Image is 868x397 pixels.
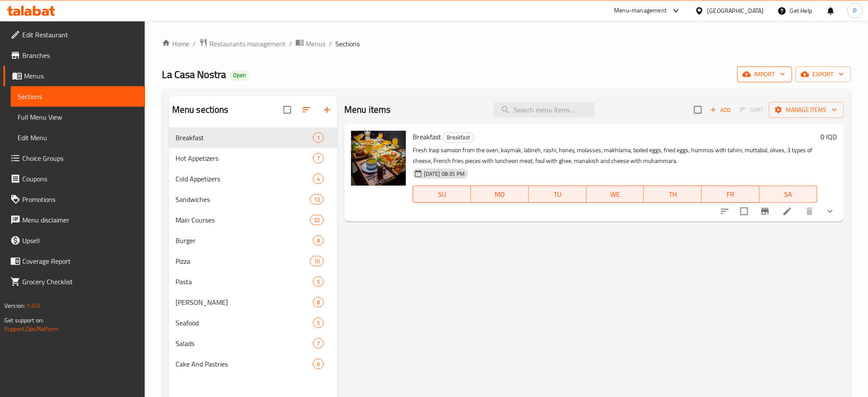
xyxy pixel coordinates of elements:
[313,174,324,184] div: items
[421,170,468,178] span: [DATE] 08:35 PM
[707,6,764,15] div: [GEOGRAPHIC_DATA]
[413,130,441,143] span: Breakfast
[329,39,332,49] li: /
[313,153,324,163] div: items
[313,338,324,349] div: items
[317,99,337,120] button: Add section
[4,315,44,326] span: Get support on:
[22,235,138,246] span: Upsell
[313,297,324,307] div: items
[3,66,145,86] a: Menus
[162,65,226,84] span: La Casa Nostra
[169,354,337,374] div: Cake And Pastries6
[413,186,471,203] button: SU
[22,215,138,225] span: Menu disclaimer
[176,174,313,184] span: Cold Appetizers
[176,153,313,163] div: Hot Appetizers
[193,39,196,49] li: /
[737,66,792,82] button: import
[169,271,337,292] div: Pasta5
[825,206,835,217] svg: Show Choices
[313,154,323,162] span: 7
[11,86,145,107] a: Sections
[3,189,145,210] a: Promotions
[310,195,323,204] span: 13
[169,148,337,168] div: Hot Appetizers7
[176,277,313,287] span: Pasta
[176,215,310,225] div: Main Courses
[532,188,583,201] span: TU
[169,210,337,230] div: Main Courses32
[22,30,138,40] span: Edit Restaurant
[11,127,145,148] a: Edit Menu
[351,131,406,186] img: Breakfast
[209,39,286,49] span: Restaurants management
[313,319,323,327] span: 5
[162,39,189,49] a: Home
[735,202,753,220] span: Select to update
[172,103,229,116] h2: Menu sections
[3,230,145,251] a: Upsell
[278,101,296,119] span: Select all sections
[176,318,313,328] span: Seafood
[176,256,310,266] span: Pizza
[590,188,641,201] span: WE
[335,39,360,49] span: Sections
[18,91,138,102] span: Sections
[310,194,324,205] div: items
[169,333,337,354] div: Salads7
[162,38,851,49] nav: breadcrumb
[169,189,337,210] div: Sandwiches13
[344,103,391,116] h2: Menu items
[689,101,707,119] span: Select section
[199,38,286,49] a: Restaurants management
[443,132,474,143] div: Breakfast
[313,318,324,328] div: items
[176,297,313,307] span: [PERSON_NAME]
[176,132,313,143] span: Breakfast
[176,194,310,205] span: Sandwiches
[22,256,138,266] span: Coverage Report
[176,297,313,307] div: Saj Manakish
[3,45,145,66] a: Branches
[474,188,525,201] span: MO
[310,215,324,225] div: items
[176,338,313,349] div: Salads
[744,69,785,80] span: import
[169,313,337,333] div: Seafood5
[313,132,324,143] div: items
[230,72,249,79] span: Open
[3,251,145,271] a: Coverage Report
[24,71,138,81] span: Menus
[313,175,323,183] span: 4
[587,186,644,203] button: WE
[821,131,837,143] h6: 0 IQD
[313,235,324,246] div: items
[443,132,474,142] span: Breakfast
[176,359,313,369] span: Cake And Pastries
[802,69,844,80] span: export
[705,188,756,201] span: FR
[310,257,323,265] span: 10
[763,188,814,201] span: SA
[22,174,138,184] span: Coupons
[4,323,59,334] a: Support.OpsPlatform
[22,277,138,287] span: Grocery Checklist
[306,39,325,49] span: Menus
[27,300,40,311] span: 1.0.0
[614,6,667,16] div: Menu-management
[169,168,337,189] div: Cold Appetizers4
[169,127,337,148] div: Breakfast1
[11,107,145,127] a: Full Menu View
[796,66,851,82] button: export
[22,50,138,60] span: Branches
[176,235,313,246] span: Burger
[529,186,587,203] button: TU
